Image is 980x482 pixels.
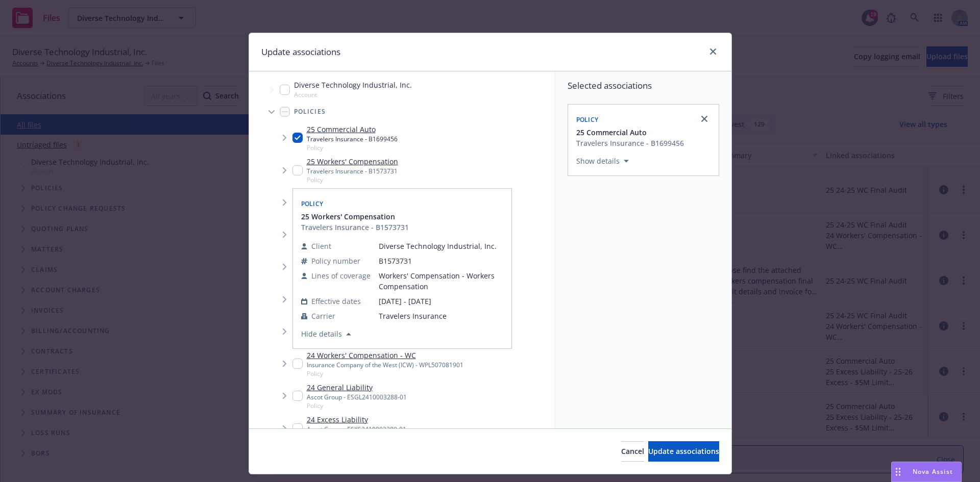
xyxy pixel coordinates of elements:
span: [DATE] - [DATE] [379,296,503,307]
a: close [707,45,719,58]
div: Travelers Insurance - B1573731 [307,167,398,175]
span: Carrier [311,311,335,321]
span: Lines of coverage [311,270,371,281]
div: Ascot Group - ESGL2410003288-01 [307,393,407,401]
div: Travelers Insurance - B1699456 [307,135,398,143]
div: Drag to move [892,462,904,481]
span: Selected associations [568,80,719,92]
span: Policy [307,175,398,184]
div: Travelers Insurance - B1573731 [301,222,409,233]
a: 25 Workers' Compensation [307,156,398,167]
a: 24 Workers' Compensation - WC [307,350,463,361]
span: Account [294,90,412,99]
span: Policy [307,401,407,410]
button: 25 Commercial Auto [576,127,684,138]
h1: Update associations [261,45,340,59]
span: 25 Commercial Auto [576,127,647,138]
span: Client [311,241,331,251]
span: B1573731 [379,256,503,266]
span: Policy [301,199,324,208]
button: Show details [572,155,633,167]
span: Diverse Technology Industrial, Inc. [294,80,412,90]
button: 25 Workers' Compensation [301,211,409,222]
a: close [698,113,710,125]
div: Ascot Group - ESXS2410003289-01 [307,425,406,434]
span: 25 Workers' Compensation [301,211,395,222]
span: Diverse Technology Industrial, Inc. [379,241,503,251]
span: Policy [307,143,398,152]
span: Update associations [648,446,719,456]
button: Update associations [648,441,719,462]
span: Nova Assist [913,467,953,476]
span: Effective dates [311,296,361,307]
a: 24 General Liability [307,382,407,393]
div: Insurance Company of the West (ICW) - WPL507081901 [307,361,463,369]
span: Policy number [311,256,360,266]
span: Policies [294,109,326,115]
button: Hide details [297,328,355,340]
button: Nova Assist [891,462,962,482]
span: Policy [307,369,463,378]
button: Cancel [621,441,644,462]
div: Travelers Insurance - B1699456 [576,138,684,148]
a: 25 Commercial Auto [307,124,398,135]
span: Travelers Insurance [379,311,503,321]
a: 24 Excess Liability [307,414,406,425]
span: Policy [576,115,599,124]
span: Cancel [621,446,644,456]
span: Workers' Compensation - Workers Compensation [379,270,503,292]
